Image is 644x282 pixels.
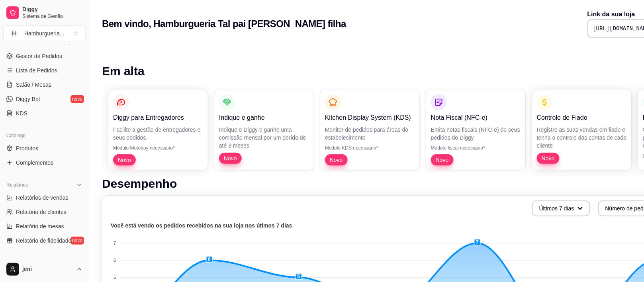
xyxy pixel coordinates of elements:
[431,145,521,151] p: Módulo fiscal necessário*
[214,89,314,170] button: Indique e ganheIndique o Diggy e ganhe uma comissão mensal por um perído de até 3 mesesNovo
[537,113,627,123] p: Controle de Fiado
[113,145,203,151] p: Módulo Motoboy necessário*
[3,129,86,142] div: Catálogo
[538,154,558,162] span: Novo
[16,237,71,245] span: Relatório de fidelidade
[3,260,86,279] button: jeni
[3,156,86,169] a: Complementos
[114,258,116,263] tspan: 6
[3,64,86,77] a: Lista de Pedidos
[327,156,346,164] span: Novo
[3,220,86,233] a: Relatório de mesas
[3,191,86,204] a: Relatórios de vendas
[115,156,134,164] span: Novo
[325,126,415,142] p: Monitor de pedidos para áreas do estabelecimento
[433,156,452,164] span: Novo
[113,113,203,123] p: Diggy para Entregadores
[532,89,632,170] button: Controle de FiadoRegistre as suas vendas em fiado e tenha o controle das contas de cada clienteNovo
[325,113,415,123] p: Kitchen Display System (KDS)
[537,126,627,150] p: Registre as suas vendas em fiado e tenha o controle das contas de cada cliente
[320,89,420,170] button: Kitchen Display System (KDS)Monitor de pedidos para áreas do estabelecimentoMódulo KDS necessário...
[3,25,86,41] button: Select a team
[113,126,203,142] p: Facilite a gestão de entregadores e seus pedidos.
[16,159,53,167] span: Complementos
[114,241,116,245] tspan: 7
[24,29,64,37] div: Hamburgueria ...
[3,3,86,22] a: DiggySistema de Gestão
[3,78,86,91] a: Salão / Mesas
[532,200,590,216] button: Últimos 7 dias
[16,144,38,152] span: Produtos
[108,89,208,170] button: Diggy para EntregadoresFacilite a gestão de entregadores e seus pedidos.Módulo Motoboy necessário...
[426,89,526,170] button: Nota Fiscal (NFC-e)Emita notas fiscais (NFC-e) do seus pedidos do DiggyMódulo fiscal necessário*Novo
[16,66,57,74] span: Lista de Pedidos
[325,145,415,151] p: Módulo KDS necessário*
[16,194,69,202] span: Relatórios de vendas
[16,95,40,103] span: Diggy Bot
[221,154,240,162] span: Novo
[22,266,73,273] span: jeni
[6,182,28,188] span: Relatórios
[3,142,86,155] a: Produtos
[219,113,309,123] p: Indique e ganhe
[16,208,67,216] span: Relatório de clientes
[114,275,116,280] tspan: 5
[102,18,346,30] h2: Bem vindo, Hamburgueria Tal pai [PERSON_NAME] filha
[22,6,82,13] span: Diggy
[3,93,86,105] a: Diggy Botnovo
[431,113,521,123] p: Nota Fiscal (NFC-e)
[16,81,51,89] span: Salão / Mesas
[10,29,18,37] span: H
[3,234,86,247] a: Relatório de fidelidadenovo
[219,126,309,150] p: Indique o Diggy e ganhe uma comissão mensal por um perído de até 3 meses
[3,206,86,218] a: Relatório de clientes
[16,109,27,117] span: KDS
[431,126,521,142] p: Emita notas fiscais (NFC-e) do seus pedidos do Diggy
[3,107,86,120] a: KDS
[3,50,86,62] a: Gestor de Pedidos
[16,52,62,60] span: Gestor de Pedidos
[16,222,64,230] span: Relatório de mesas
[111,223,292,229] text: Você está vendo os pedidos recebidos na sua loja nos útimos 7 dias
[22,13,82,19] span: Sistema de Gestão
